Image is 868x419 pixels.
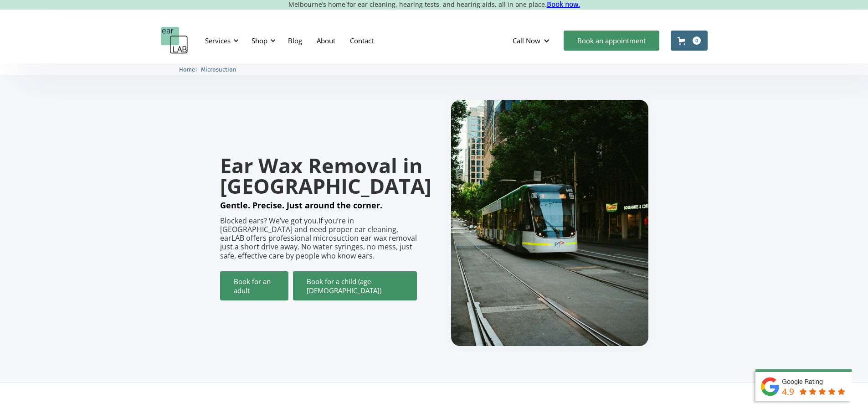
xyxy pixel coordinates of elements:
[200,27,241,54] div: Services
[343,27,381,54] a: Contact
[220,200,382,211] strong: Gentle. Precise. Just around the corner.
[220,217,417,260] p: Blocked ears? We’ve got you.If you’re in [GEOGRAPHIC_DATA] and need proper ear cleaning, earLAB o...
[205,36,231,45] div: Services
[201,65,236,73] a: Microsuction
[564,31,659,51] a: Book an appointment
[161,27,188,54] a: home
[309,27,343,54] a: About
[179,66,195,73] span: Home
[201,66,236,73] span: Microsuction
[693,36,701,45] div: 0
[505,27,559,54] div: Call Now
[246,27,278,54] div: Shop
[671,31,708,51] a: Open cart
[252,36,267,45] div: Shop
[179,65,201,74] li: 〉
[220,151,431,200] strong: Ear Wax Removal in [GEOGRAPHIC_DATA]
[179,65,195,73] a: Home
[220,271,288,300] a: Book for an adult
[293,271,417,300] a: Book for a child (age [DEMOGRAPHIC_DATA])
[513,36,540,45] div: Call Now
[281,27,309,54] a: Blog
